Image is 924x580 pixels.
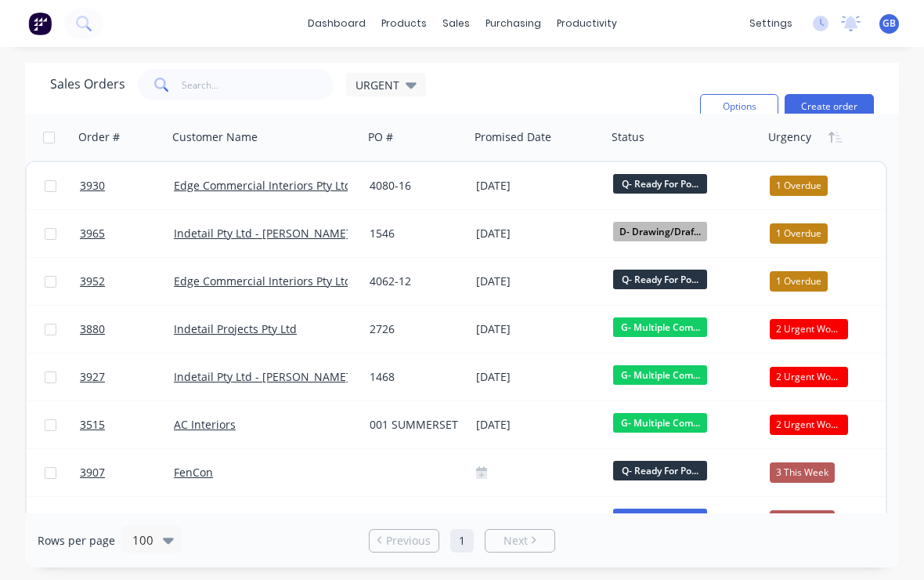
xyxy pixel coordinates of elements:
[476,320,601,339] div: [DATE]
[613,461,707,480] span: Q- Ready For Po...
[770,510,835,531] div: 3 This Week
[174,417,236,432] a: AC Interiors
[613,317,707,337] span: G- Multiple Com...
[770,223,828,244] div: 1 Overdue
[770,176,828,196] div: 1 Overdue
[80,306,174,353] a: 3880
[613,174,707,194] span: Q- Ready For Po...
[770,271,828,292] div: 1 Overdue
[28,12,52,35] img: Factory
[770,367,848,387] div: 2 Urgent Works
[435,12,478,35] div: sales
[80,210,174,257] a: 3965
[300,12,374,35] a: dashboard
[370,274,459,289] div: 4062-12
[476,176,601,196] div: [DATE]
[80,321,105,337] span: 3880
[476,272,601,292] div: [DATE]
[80,178,105,194] span: 3930
[356,77,399,93] span: URGENT
[785,94,874,119] button: Create order
[80,513,105,528] span: 3788
[80,449,174,496] a: 3907
[38,533,115,549] span: Rows per page
[174,369,350,384] a: Indetail Pty Ltd - [PERSON_NAME]
[174,321,297,336] a: Indetail Projects Pty Ltd
[770,462,835,483] div: 3 This Week
[80,417,105,433] span: 3515
[485,533,554,549] a: Next page
[370,226,459,241] div: 1546
[770,319,848,339] div: 2 Urgent Works
[370,513,459,528] div: 161638
[370,417,459,433] div: 001 SUMMERSET
[368,129,393,145] div: PO #
[370,369,459,385] div: 1468
[549,12,625,35] div: productivity
[450,529,474,553] a: Page 1 is your current page
[770,415,848,435] div: 2 Urgent Works
[742,12,800,35] div: settings
[504,533,528,549] span: Next
[476,224,601,244] div: [DATE]
[370,533,439,549] a: Previous page
[370,321,459,337] div: 2726
[174,178,352,193] a: Edge Commercial Interiors Pty Ltd
[613,270,707,289] span: Q- Ready For Po...
[363,529,561,553] ul: Pagination
[700,94,778,119] button: Options
[80,497,174,544] a: 3788
[182,69,334,100] input: Search...
[172,129,258,145] div: Customer Name
[80,369,105,385] span: 3927
[374,12,435,35] div: products
[613,413,707,433] span: G- Multiple Com...
[882,16,896,31] span: GB
[478,12,549,35] div: purchasing
[174,513,262,527] a: [PERSON_NAME]
[613,509,707,528] span: H- Laser
[613,222,707,241] span: D- Drawing/Draf...
[386,533,431,549] span: Previous
[475,129,551,145] div: Promised Date
[80,401,174,448] a: 3515
[476,368,601,387] div: [DATE]
[80,226,105,241] span: 3965
[50,77,125,92] h1: Sales Orders
[80,274,105,289] span: 3952
[80,258,174,305] a: 3952
[174,226,350,241] a: Indetail Pty Ltd - [PERSON_NAME]
[476,415,601,435] div: [DATE]
[613,365,707,385] span: G- Multiple Com...
[174,274,352,288] a: Edge Commercial Interiors Pty Ltd
[78,129,120,145] div: Order #
[370,178,459,194] div: 4080-16
[174,465,213,480] a: FenCon
[612,129,644,145] div: Status
[80,465,105,480] span: 3907
[80,162,174,209] a: 3930
[768,129,811,145] div: Urgency
[80,353,174,401] a: 3927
